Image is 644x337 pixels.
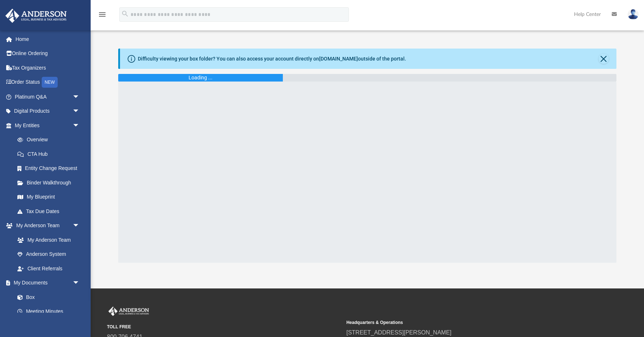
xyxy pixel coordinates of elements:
a: Overview [10,133,91,147]
div: Difficulty viewing your box folder? You can also access your account directly on outside of the p... [138,55,406,63]
span: arrow_drop_down [73,276,87,291]
a: CTA Hub [10,147,91,161]
a: Tax Organizers [5,61,91,75]
a: Box [10,290,83,304]
a: Binder Walkthrough [10,175,91,190]
a: My Blueprint [10,190,87,204]
a: My Documentsarrow_drop_down [5,276,87,290]
a: [DOMAIN_NAME] [319,56,358,62]
a: Meeting Minutes [10,304,87,319]
a: Digital Productsarrow_drop_down [5,104,91,118]
a: menu [98,14,107,19]
a: Client Referrals [10,261,87,276]
a: Order StatusNEW [5,75,91,90]
img: User Pic [628,9,639,20]
a: Entity Change Request [10,161,91,176]
span: arrow_drop_down [73,219,87,233]
span: arrow_drop_down [73,104,87,119]
small: TOLL FREE [107,324,341,330]
button: Close [599,54,609,64]
img: Anderson Advisors Platinum Portal [107,307,150,316]
span: arrow_drop_down [73,118,87,133]
a: Home [5,32,91,46]
small: Headquarters & Operations [346,319,581,326]
a: Online Ordering [5,46,91,61]
a: My Anderson Teamarrow_drop_down [5,219,87,233]
img: Anderson Advisors Platinum Portal [3,9,69,23]
a: [STREET_ADDRESS][PERSON_NAME] [346,329,451,336]
span: arrow_drop_down [73,90,87,104]
i: search [121,10,129,18]
a: Anderson System [10,247,87,262]
a: Platinum Q&Aarrow_drop_down [5,90,91,104]
i: menu [98,10,107,19]
a: My Anderson Team [10,233,83,247]
a: My Entitiesarrow_drop_down [5,118,91,133]
div: NEW [42,77,58,88]
a: Tax Due Dates [10,204,91,219]
div: Loading ... [189,74,212,82]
